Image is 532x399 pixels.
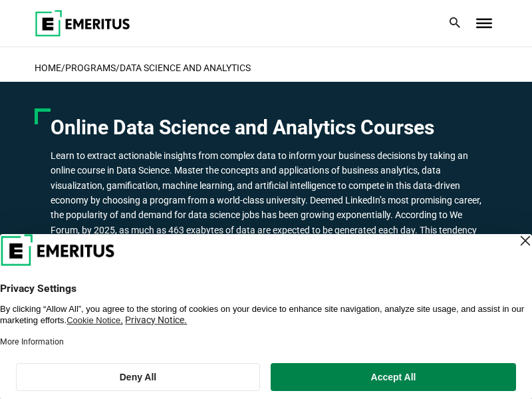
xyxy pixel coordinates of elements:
button: Toggle Menu [476,19,492,28]
h1: Online Data Science and Analytics Courses [51,115,481,140]
h2: / / [35,54,497,82]
a: Programs [65,63,116,73]
h3: Learn to extract actionable insights from complex data to inform your business decisions by takin... [51,148,481,297]
a: Data Science and Analytics [120,63,251,73]
a: home [35,63,61,73]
